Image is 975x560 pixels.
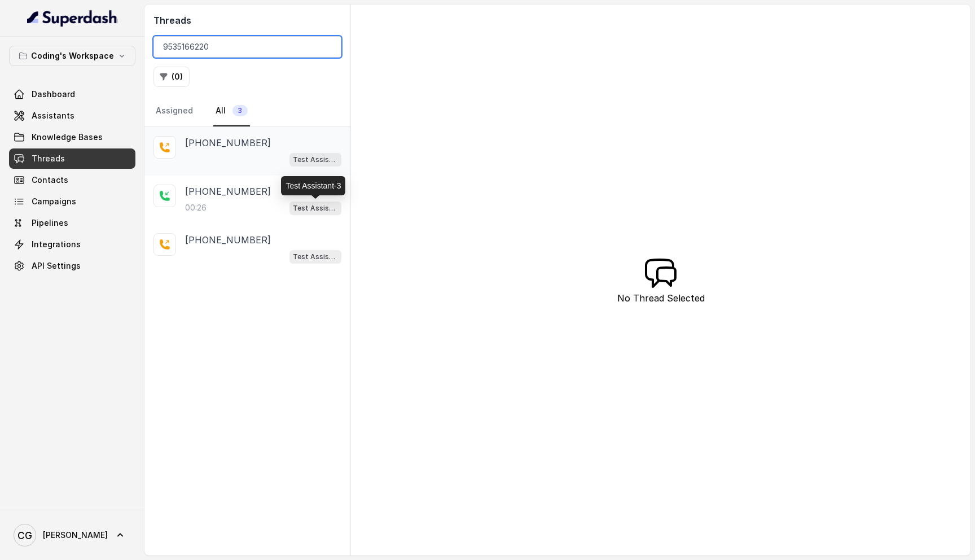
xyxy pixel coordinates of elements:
[9,84,135,104] a: Dashboard
[185,185,271,198] p: [PHONE_NUMBER]
[9,170,135,190] a: Contacts
[27,9,118,27] img: light.svg
[32,132,103,143] span: Knowledge Bases
[32,89,75,100] span: Dashboard
[9,148,135,169] a: Threads
[9,213,135,233] a: Pipelines
[32,110,74,121] span: Assistants
[32,174,68,186] span: Contacts
[232,105,248,116] span: 3
[617,291,705,305] p: No Thread Selected
[32,153,65,164] span: Threads
[32,239,81,250] span: Integrations
[9,519,135,551] a: [PERSON_NAME]
[32,217,68,229] span: Pipelines
[185,136,271,150] p: [PHONE_NUMBER]
[293,154,338,165] p: Test Assistant- 2
[153,36,341,58] input: Search by Call ID or Phone Number
[185,233,271,247] p: [PHONE_NUMBER]
[43,530,108,541] span: [PERSON_NAME]
[293,251,338,262] p: Test Assistant-3
[293,203,338,214] p: Test Assistant-3
[213,96,250,126] a: All3
[153,14,341,27] h2: Threads
[9,256,135,276] a: API Settings
[9,46,135,66] button: Coding's Workspace
[31,49,114,63] p: Coding's Workspace
[9,191,135,212] a: Campaigns
[9,106,135,126] a: Assistants
[9,127,135,147] a: Knowledge Bases
[153,67,190,87] button: (0)
[153,96,341,126] nav: Tabs
[32,260,81,272] span: API Settings
[17,530,32,541] text: CG
[185,202,207,213] p: 00:26
[153,96,195,126] a: Assigned
[281,176,345,195] div: Test Assistant-3
[32,196,76,207] span: Campaigns
[9,234,135,255] a: Integrations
